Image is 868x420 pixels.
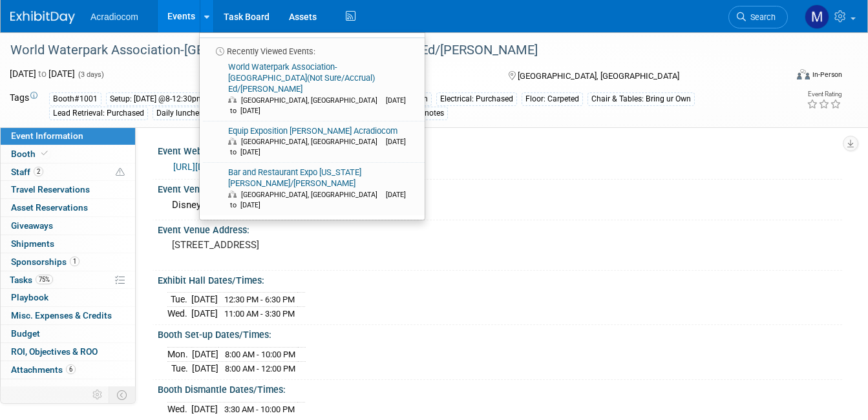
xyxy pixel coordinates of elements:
[518,71,679,81] span: [GEOGRAPHIC_DATA], [GEOGRAPHIC_DATA]
[10,91,37,120] td: Tags
[522,92,583,106] div: Floor: Carpeted
[158,220,842,236] div: Event Venue Address:
[49,92,101,106] div: Booth#1001
[224,295,295,304] span: 12:30 PM - 6:30 PM
[1,163,135,181] a: Staff2
[11,149,50,159] span: Booth
[807,91,842,98] div: Event Rating
[805,5,829,29] img: Mike Pascuzzi
[587,92,695,106] div: Chair & Tables: Bring ur Own
[241,96,384,105] span: [GEOGRAPHIC_DATA], [GEOGRAPHIC_DATA]
[167,195,832,215] div: Disney’s [GEOGRAPHIC_DATA] in [GEOGRAPHIC_DATA]
[106,92,207,106] div: Setup: [DATE] @8-12:30pm
[11,257,79,267] span: Sponsorships
[204,121,419,163] a: Equip Exposition [PERSON_NAME] Acradiocom [GEOGRAPHIC_DATA], [GEOGRAPHIC_DATA] [DATE] to [DATE]
[167,347,192,361] td: Mon.
[10,68,75,79] span: [DATE] [DATE]
[167,306,191,320] td: Wed.
[11,131,83,141] span: Event Information
[11,292,48,302] span: Playbook
[1,379,135,397] a: more
[49,107,148,120] div: Lead Retrieval: Purchased
[1,253,135,271] a: Sponsorships1
[6,39,771,62] div: World Waterpark Association-[GEOGRAPHIC_DATA](Not Sure/Accrual) Ed/[PERSON_NAME]
[41,150,48,157] i: Booth reservation complete
[200,37,425,58] li: Recently Viewed Events:
[728,6,788,28] a: Search
[10,275,53,285] span: Tasks
[1,343,135,361] a: ROI, Objectives & ROO
[11,238,54,249] span: Shipments
[228,96,406,115] span: [DATE] to [DATE]
[11,202,88,213] span: Asset Reservations
[158,180,842,196] div: Event Venue Name:
[192,347,218,361] td: [DATE]
[158,325,842,341] div: Booth Set-up Dates/Times:
[167,293,191,307] td: Tue.
[224,309,295,319] span: 11:00 AM - 3:30 PM
[158,380,842,396] div: Booth Dismantle Dates/Times:
[1,361,135,379] a: Attachments6
[8,383,29,393] span: more
[1,181,135,198] a: Travel Reservations
[11,364,76,375] span: Attachments
[34,167,43,176] span: 2
[11,310,112,320] span: Misc. Expenses & Credits
[167,361,192,375] td: Tue.
[11,184,90,194] span: Travel Reservations
[192,361,218,375] td: [DATE]
[11,328,40,339] span: Budget
[1,199,135,216] a: Asset Reservations
[153,107,240,120] div: Daily lunches Provided
[1,325,135,342] a: Budget
[167,402,191,415] td: Wed.
[225,350,295,359] span: 8:00 AM - 10:00 PM
[224,404,295,414] span: 3:30 AM - 10:00 PM
[90,12,138,22] span: Acradiocom
[812,70,842,79] div: In-Person
[746,12,776,22] span: Search
[116,167,125,178] span: Potential Scheduling Conflict -- at least one attendee is tagged in another overlapping event.
[191,402,218,415] td: [DATE]
[36,275,53,284] span: 75%
[66,364,76,374] span: 6
[1,235,135,253] a: Shipments
[241,191,384,199] span: [GEOGRAPHIC_DATA], [GEOGRAPHIC_DATA]
[11,167,43,177] span: Staff
[173,162,264,172] a: [URL][DOMAIN_NAME]
[241,138,384,146] span: [GEOGRAPHIC_DATA], [GEOGRAPHIC_DATA]
[191,306,218,320] td: [DATE]
[87,386,109,403] td: Personalize Event Tab Strip
[204,58,419,121] a: World Waterpark Association-[GEOGRAPHIC_DATA](Not Sure/Accrual) Ed/[PERSON_NAME] [GEOGRAPHIC_DATA...
[158,271,842,287] div: Exhibit Hall Dates/Times:
[719,67,842,87] div: Event Format
[36,68,48,79] span: to
[1,307,135,324] a: Misc. Expenses & Credits
[225,364,295,373] span: 8:00 AM - 12:00 PM
[1,217,135,235] a: Giveaways
[70,257,79,266] span: 1
[10,11,75,24] img: ExhibitDay
[1,127,135,145] a: Event Information
[436,92,517,106] div: Electrical: Purchased
[77,70,104,79] span: (3 days)
[797,69,810,79] img: Format-Inperson.png
[1,271,135,289] a: Tasks75%
[109,386,136,403] td: Toggle Event Tabs
[191,293,218,307] td: [DATE]
[1,289,135,306] a: Playbook
[158,142,842,158] div: Event Website:
[204,163,419,215] a: Bar and Restaurant Expo [US_STATE] [PERSON_NAME]/[PERSON_NAME] [GEOGRAPHIC_DATA], [GEOGRAPHIC_DAT...
[172,239,429,251] pre: [STREET_ADDRESS]
[11,346,98,357] span: ROI, Objectives & ROO
[1,145,135,163] a: Booth
[11,220,53,231] span: Giveaways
